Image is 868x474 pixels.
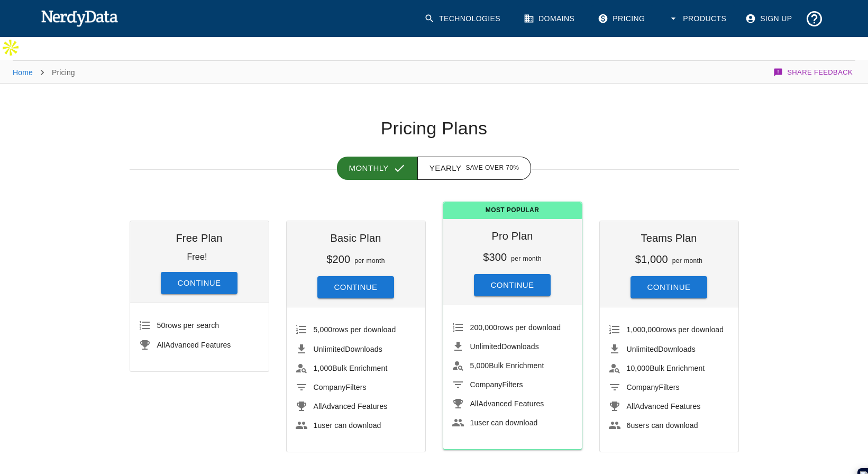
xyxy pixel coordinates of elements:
[627,325,661,334] span: 1,000,000
[627,364,650,372] span: 10,000
[161,272,238,294] button: Continue
[635,253,668,265] h6: $1,000
[314,402,388,411] span: Advanced Features
[443,202,582,219] span: Most Popular
[627,325,724,334] span: rows per download
[354,257,385,265] span: per month
[295,230,417,247] h6: Basic Plan
[139,230,260,247] h6: Free Plan
[483,251,507,263] h6: $300
[627,421,698,430] span: users can download
[314,325,396,334] span: rows per download
[591,5,653,32] a: Pricing
[470,380,523,389] span: Filters
[627,345,659,353] span: Unlimited
[317,276,395,298] button: Continue
[187,252,207,261] p: Free!
[314,345,345,353] span: Unlimited
[13,62,75,83] nav: breadcrumb
[13,68,33,77] a: Home
[470,418,538,427] span: user can download
[417,157,532,180] button: Yearly Save over 70%
[627,345,696,353] span: Downloads
[465,163,519,174] span: Save over 70%
[474,274,551,296] button: Continue
[470,342,502,351] span: Unlimited
[130,117,739,140] h1: Pricing Plans
[627,383,680,391] span: Filters
[314,364,333,372] span: 1,000
[470,342,539,351] span: Downloads
[470,380,502,389] span: Company
[627,402,701,411] span: Advanced Features
[418,5,509,32] a: Technologies
[41,7,118,29] img: NerdyData.com
[608,230,730,247] h6: Teams Plan
[470,361,544,370] span: Bulk Enrichment
[314,421,318,430] span: 1
[801,5,828,32] button: Support and Documentation
[470,361,489,370] span: 5,000
[314,325,333,334] span: 5,000
[772,62,855,83] button: Share Feedback
[326,253,350,265] h6: $200
[470,418,474,427] span: 1
[511,255,542,262] span: per month
[517,5,583,32] a: Domains
[470,399,544,408] span: Advanced Features
[157,341,166,349] span: All
[662,5,735,32] button: Products
[627,383,659,391] span: Company
[631,276,708,298] button: Continue
[672,257,703,265] span: per month
[337,157,418,180] button: Monthly
[157,321,166,330] span: 50
[157,321,220,330] span: rows per search
[314,402,322,411] span: All
[627,421,631,430] span: 6
[627,364,705,372] span: Bulk Enrichment
[314,345,382,353] span: Downloads
[52,67,75,78] p: Pricing
[470,399,479,408] span: All
[314,364,388,372] span: Bulk Enrichment
[627,402,635,411] span: All
[470,323,498,332] span: 200,000
[739,5,800,32] a: Sign Up
[452,227,573,244] h6: Pro Plan
[157,341,231,349] span: Advanced Features
[470,323,561,332] span: rows per download
[314,383,367,391] span: Filters
[314,421,381,430] span: user can download
[314,383,346,391] span: Company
